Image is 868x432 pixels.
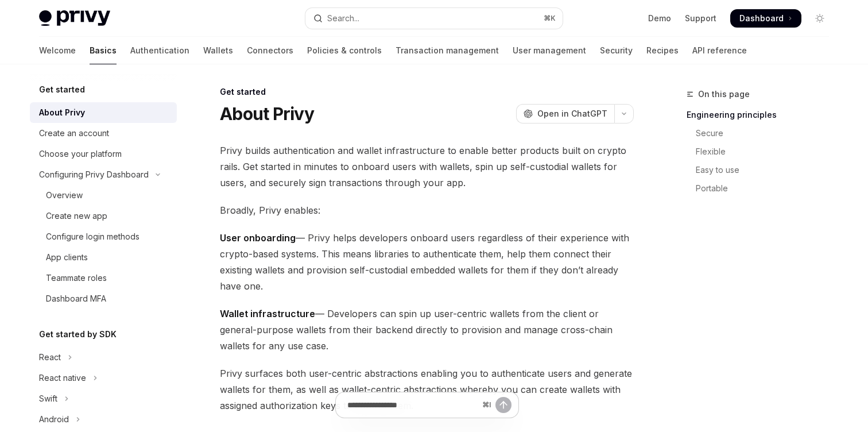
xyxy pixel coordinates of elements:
[687,179,838,198] a: Portable
[687,161,838,179] a: Easy to use
[39,126,109,140] div: Create an account
[30,123,177,144] a: Create an account
[39,10,110,26] img: light logo
[39,147,122,161] div: Choose your platform
[130,37,189,64] a: Authentication
[544,14,556,23] span: ⌘ K
[39,371,86,385] div: React native
[46,230,139,244] div: Configure login methods
[39,412,69,426] div: Android
[692,37,747,64] a: API reference
[39,327,117,341] h5: Get started by SDK
[220,230,634,294] span: — Privy helps developers onboard users regardless of their experience with crypto-based systems. ...
[46,271,107,285] div: Teammate roles
[396,37,499,64] a: Transaction management
[687,142,838,161] a: Flexible
[30,347,177,368] button: Toggle React section
[39,350,61,364] div: React
[811,9,829,28] button: Toggle dark mode
[220,306,634,354] span: — Developers can spin up user-centric wallets from the client or general-purpose wallets from the...
[39,168,149,182] div: Configuring Privy Dashboard
[220,142,634,191] span: Privy builds authentication and wallet infrastructure to enable better products built on crypto r...
[39,106,85,119] div: About Privy
[537,108,607,119] span: Open in ChatGPT
[30,206,177,226] a: Create new app
[30,226,177,247] a: Configure login methods
[600,37,633,64] a: Security
[30,388,177,409] button: Toggle Swift section
[516,104,614,124] button: Open in ChatGPT
[90,37,117,64] a: Basics
[30,102,177,123] a: About Privy
[46,209,107,223] div: Create new app
[46,188,83,202] div: Overview
[203,37,233,64] a: Wallets
[327,11,359,25] div: Search...
[739,13,784,24] span: Dashboard
[30,288,177,309] a: Dashboard MFA
[30,268,177,288] a: Teammate roles
[220,103,314,124] h1: About Privy
[495,397,511,413] button: Send message
[698,87,750,101] span: On this page
[30,409,177,430] button: Toggle Android section
[220,365,634,414] span: Privy surfaces both user-centric abstractions enabling you to authenticate users and generate wal...
[46,292,106,306] div: Dashboard MFA
[30,144,177,164] a: Choose your platform
[30,247,177,268] a: App clients
[30,368,177,388] button: Toggle React native section
[220,308,315,319] strong: Wallet infrastructure
[220,232,296,244] strong: User onboarding
[220,86,634,98] div: Get started
[305,8,563,29] button: Open search
[347,392,478,418] input: Ask a question...
[687,124,838,142] a: Secure
[220,202,634,218] span: Broadly, Privy enables:
[30,185,177,206] a: Overview
[247,37,293,64] a: Connectors
[30,164,177,185] button: Toggle Configuring Privy Dashboard section
[307,37,382,64] a: Policies & controls
[687,106,838,124] a: Engineering principles
[39,37,76,64] a: Welcome
[646,37,679,64] a: Recipes
[648,13,671,24] a: Demo
[685,13,716,24] a: Support
[46,250,88,264] div: App clients
[513,37,586,64] a: User management
[39,392,57,406] div: Swift
[730,9,801,28] a: Dashboard
[39,83,85,97] h5: Get started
